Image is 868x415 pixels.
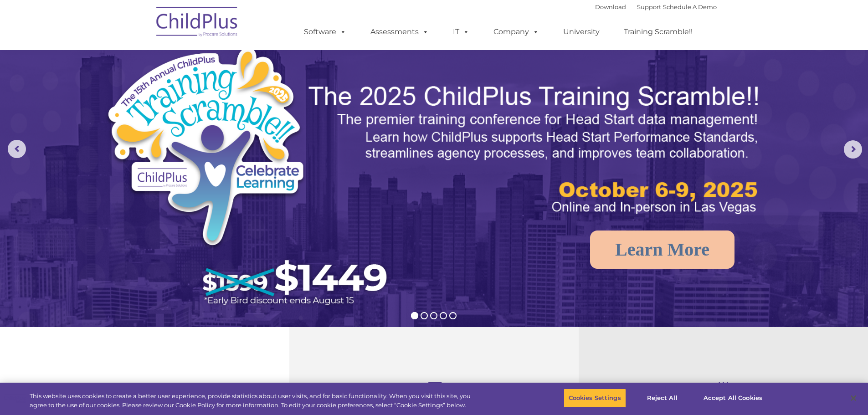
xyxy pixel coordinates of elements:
[30,392,478,410] div: This website uses cookies to create a better user experience, provide statistics about user visit...
[361,23,438,41] a: Assessments
[637,3,661,10] a: Support
[843,388,863,408] button: Close
[595,3,717,10] font: |
[152,0,243,46] img: ChildPlus by Procare Solutions
[590,231,734,269] a: Learn More
[634,389,691,408] button: Reject All
[484,23,548,41] a: Company
[444,23,478,41] a: IT
[554,23,609,41] a: University
[127,97,165,104] span: Phone number
[699,389,767,408] button: Accept All Cookies
[595,3,626,10] a: Download
[127,60,154,67] span: Last name
[564,389,626,408] button: Cookies Settings
[663,3,717,10] a: Schedule A Demo
[615,23,702,41] a: Training Scramble!!
[295,23,355,41] a: Software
